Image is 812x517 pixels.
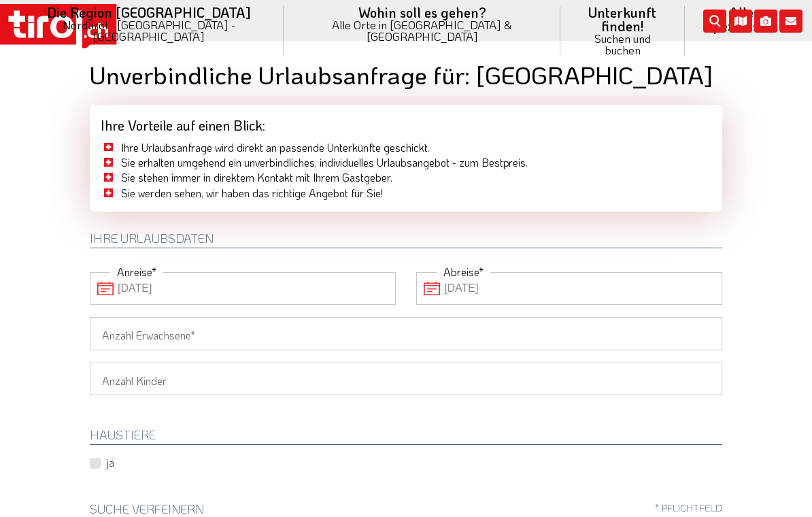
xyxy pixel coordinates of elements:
[90,232,722,248] h2: Ihre Urlaubsdaten
[90,61,722,88] h1: Unverbindliche Urlaubsanfrage für: [GEOGRAPHIC_DATA]
[106,455,114,470] label: ja
[300,19,544,42] small: Alle Orte in [GEOGRAPHIC_DATA] & [GEOGRAPHIC_DATA]
[90,105,722,140] div: Ihre Vorteile auf einen Blick:
[779,10,802,33] i: Kontakt
[101,186,711,201] li: Sie werden sehen, wir haben das richtige Angebot für Sie!
[577,33,669,56] small: Suchen und buchen
[754,10,777,33] i: Fotogalerie
[90,429,722,445] h2: HAUSTIERE
[729,10,752,33] i: Karte öffnen
[655,503,722,513] span: * Pflichtfeld
[101,155,711,170] li: Sie erhalten umgehend ein unverbindliches, individuelles Urlaubsangebot - zum Bestpreis.
[101,170,711,185] li: Sie stehen immer in direktem Kontakt mit Ihrem Gastgeber.
[30,19,267,42] small: Nordtirol - [GEOGRAPHIC_DATA] - [GEOGRAPHIC_DATA]
[101,140,711,155] li: Ihre Urlaubsanfrage wird direkt an passende Unterkünfte geschickt.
